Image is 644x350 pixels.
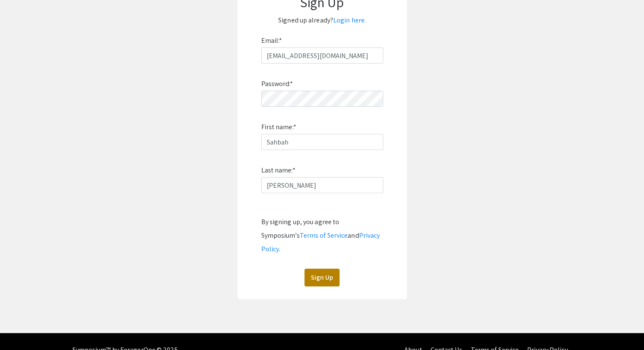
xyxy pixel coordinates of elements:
[261,215,383,256] div: By signing up, you agree to Symposium’s and .
[6,312,36,344] iframe: Chat
[261,77,293,91] label: Password:
[333,16,366,25] a: Login here.
[300,231,348,240] a: Terms of Service
[304,269,340,286] button: Sign Up
[261,120,296,134] label: First name:
[246,14,398,27] p: Signed up already?
[261,34,282,47] label: Email:
[261,164,296,177] label: Last name:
